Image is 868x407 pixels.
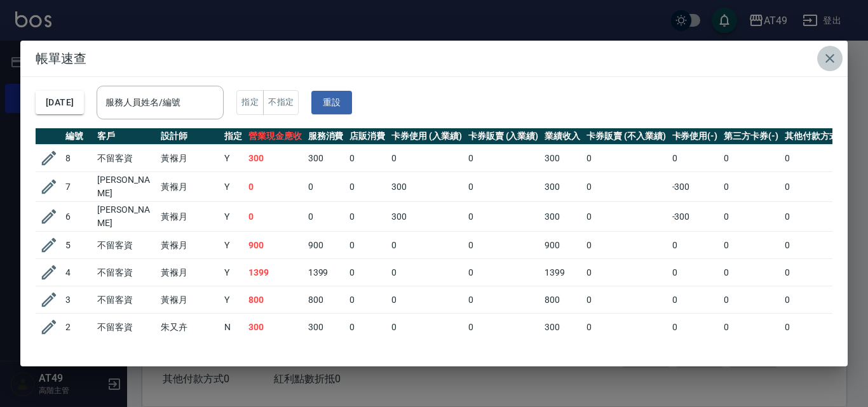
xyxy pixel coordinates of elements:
td: 不留客資 [94,286,158,314]
td: 300 [245,314,305,341]
td: 0 [721,145,782,172]
td: 黃褓月 [158,145,221,172]
th: 編號 [62,128,94,145]
td: 0 [388,145,465,172]
td: 0 [721,286,782,314]
td: 不留客資 [94,314,158,341]
th: 其他付款方式(-) [782,128,851,145]
th: 服務消費 [305,128,347,145]
td: 0 [782,286,851,314]
td: 0 [346,286,388,314]
td: 800 [245,286,305,314]
td: 黃褓月 [158,286,221,314]
td: 900 [541,232,583,259]
button: [DATE] [36,91,84,114]
td: 0 [346,314,388,341]
th: 設計師 [158,128,221,145]
td: 黃褓月 [158,172,221,202]
td: 0 [465,314,542,341]
td: 8 [62,145,94,172]
td: 300 [388,202,465,232]
td: 0 [346,259,388,286]
td: 不留客資 [94,145,158,172]
td: [PERSON_NAME] [94,172,158,202]
button: 不指定 [263,90,299,115]
td: -300 [669,172,721,202]
td: 不留客資 [94,232,158,259]
td: Y [221,232,245,259]
th: 業績收入 [541,128,583,145]
td: 800 [541,286,583,314]
td: Y [221,172,245,202]
td: 0 [583,286,668,314]
td: 0 [388,314,465,341]
td: 0 [388,286,465,314]
td: 0 [583,145,668,172]
td: 300 [541,145,583,172]
td: 1399 [305,259,347,286]
th: 卡券販賣 (不入業績) [583,128,668,145]
td: 0 [782,145,851,172]
td: 800 [305,286,347,314]
td: 0 [305,202,347,232]
td: 0 [669,314,721,341]
td: 0 [782,259,851,286]
th: 卡券使用(-) [669,128,721,145]
td: 0 [245,202,305,232]
td: 0 [583,172,668,202]
td: 2 [62,314,94,341]
td: 300 [305,314,347,341]
td: 黃褓月 [158,202,221,232]
td: 0 [388,232,465,259]
td: 0 [346,202,388,232]
td: 0 [346,145,388,172]
td: 0 [782,172,851,202]
th: 客戶 [94,128,158,145]
td: 0 [721,314,782,341]
h2: 帳單速查 [20,41,848,76]
td: 300 [541,314,583,341]
td: 1399 [245,259,305,286]
td: Y [221,286,245,314]
td: 0 [721,232,782,259]
th: 第三方卡券(-) [721,128,782,145]
button: 重設 [311,91,352,114]
td: N [221,314,245,341]
td: 0 [305,172,347,202]
td: 0 [583,259,668,286]
td: 黃褓月 [158,232,221,259]
td: 0 [583,314,668,341]
td: 4 [62,259,94,286]
td: 0 [721,259,782,286]
td: 0 [465,232,542,259]
td: Y [221,202,245,232]
button: 指定 [236,90,264,115]
td: 900 [245,232,305,259]
td: 0 [465,286,542,314]
td: 300 [541,202,583,232]
th: 卡券使用 (入業績) [388,128,465,145]
td: 6 [62,202,94,232]
td: Y [221,145,245,172]
td: 3 [62,286,94,314]
td: 朱又卉 [158,314,221,341]
td: 0 [465,145,542,172]
td: 0 [388,259,465,286]
td: 0 [669,259,721,286]
td: -300 [669,202,721,232]
td: 7 [62,172,94,202]
td: 300 [541,172,583,202]
th: 營業現金應收 [245,128,305,145]
td: 0 [782,232,851,259]
td: 5 [62,232,94,259]
td: 300 [388,172,465,202]
th: 指定 [221,128,245,145]
td: 0 [782,202,851,232]
td: 0 [245,172,305,202]
th: 卡券販賣 (入業績) [465,128,542,145]
td: 0 [583,202,668,232]
td: 0 [669,145,721,172]
td: [PERSON_NAME] [94,202,158,232]
td: 0 [669,232,721,259]
td: Y [221,259,245,286]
